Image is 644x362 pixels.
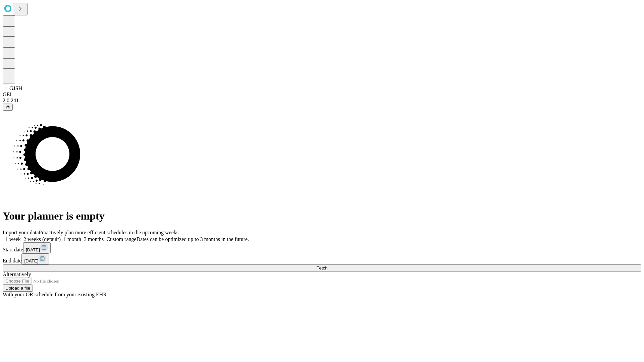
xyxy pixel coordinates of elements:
span: Proactively plan more efficient schedules in the upcoming weeks. [39,230,180,235]
div: Start date [3,242,641,253]
span: Import your data [3,230,39,235]
button: Fetch [3,264,641,271]
span: 2 weeks (default) [23,236,61,242]
span: Dates can be optimized up to 3 months in the future. [137,236,249,242]
button: @ [3,104,13,111]
div: 2.0.241 [3,98,641,104]
span: [DATE] [26,247,40,252]
span: GJSH [9,85,22,91]
button: [DATE] [23,242,51,253]
span: Fetch [316,265,327,270]
span: 1 month [63,236,81,242]
h1: Your planner is empty [3,210,641,222]
button: [DATE] [21,253,49,264]
button: Upload a file [3,285,33,292]
span: 3 months [84,236,104,242]
span: With your OR schedule from your existing EHR [3,292,107,297]
span: [DATE] [24,258,38,263]
div: GEI [3,92,641,98]
span: Alternatively [3,271,31,277]
div: End date [3,253,641,264]
span: 1 week [5,236,21,242]
span: @ [5,105,10,110]
span: Custom range [106,236,136,242]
